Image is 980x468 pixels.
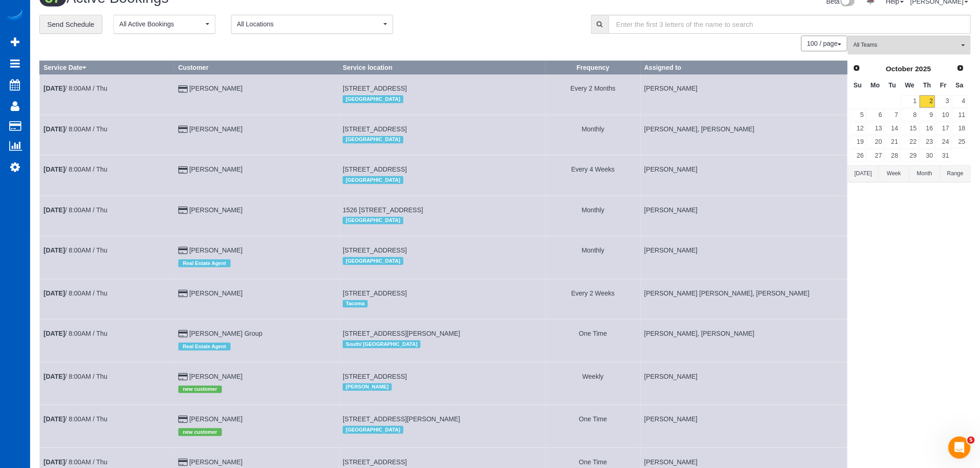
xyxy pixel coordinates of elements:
span: Saturday [956,81,964,89]
td: Service location [339,236,546,279]
a: [DATE]/ 8:00AM / Thu [44,246,107,254]
a: [PERSON_NAME] [189,166,243,173]
a: 1 [901,95,918,108]
td: Schedule date [40,236,175,279]
td: Service location [339,155,546,196]
a: 14 [885,122,900,135]
span: Friday [940,81,947,89]
a: [DATE]/ 8:00AM / Thu [44,125,107,133]
span: Real Estate Agent [178,259,231,267]
b: [DATE] [44,166,65,173]
span: Wednesday [905,81,915,89]
td: Assigned to [641,74,848,115]
span: new customer [178,386,222,393]
span: Tacoma [343,300,368,308]
td: Schedule date [40,362,175,405]
b: [DATE] [44,415,65,423]
i: Credit Card Payment [178,374,188,380]
td: Assigned to [641,196,848,236]
span: [STREET_ADDRESS] [343,246,407,254]
span: All Teams [854,41,959,49]
a: [PERSON_NAME] [189,125,243,133]
td: Assigned to [641,320,848,362]
a: Next [954,62,967,75]
button: 100 / page [801,36,848,51]
a: [PERSON_NAME] Group [189,330,263,337]
td: Frequency [546,279,640,319]
span: [GEOGRAPHIC_DATA] [343,95,403,103]
td: Frequency [546,115,640,155]
b: [DATE] [44,206,65,214]
button: All Active Bookings [113,15,215,34]
b: [DATE] [44,289,65,297]
a: 13 [867,122,884,135]
td: Service location [339,196,546,236]
td: Customer [174,115,339,155]
b: [DATE] [44,330,65,337]
a: 9 [920,109,935,121]
a: [DATE]/ 8:00AM / Thu [44,330,107,337]
span: [STREET_ADDRESS] [343,289,407,297]
a: 7 [885,109,900,121]
div: Location [343,255,542,267]
span: [STREET_ADDRESS] [343,458,407,466]
a: [PERSON_NAME] [189,373,243,380]
a: [DATE]/ 8:00AM / Thu [44,415,107,423]
td: Customer [174,279,339,319]
td: Schedule date [40,279,175,319]
input: Enter the first 3 letters of the name to search [609,15,971,34]
a: [DATE]/ 8:00AM / Thu [44,458,107,466]
span: [GEOGRAPHIC_DATA] [343,176,403,184]
a: 12 [850,122,866,135]
a: 18 [952,122,967,135]
td: Frequency [546,196,640,236]
a: [DATE]/ 8:00AM / Thu [44,85,107,92]
a: [PERSON_NAME] [189,206,243,214]
td: Service location [339,362,546,405]
b: [DATE] [44,125,65,133]
th: Customer [174,61,339,74]
th: Frequency [546,61,640,74]
a: [PERSON_NAME] [189,289,243,297]
a: 11 [952,109,967,121]
a: [PERSON_NAME] [189,246,243,254]
span: Thursday [923,81,931,89]
div: Location [343,381,542,393]
div: Location [343,298,542,310]
b: [DATE] [44,373,65,380]
a: [PERSON_NAME] [189,458,243,466]
a: 31 [936,149,951,162]
span: Real Estate Agent [178,343,231,350]
td: Assigned to [641,155,848,196]
span: [STREET_ADDRESS] [343,85,407,92]
a: 25 [952,136,967,148]
td: Frequency [546,320,640,362]
a: 8 [901,109,918,121]
i: Credit Card Payment [178,331,188,337]
span: [STREET_ADDRESS] [343,125,407,133]
nav: Pagination navigation [802,36,848,51]
a: 2 [920,95,935,108]
span: [GEOGRAPHIC_DATA] [343,257,403,265]
a: 19 [850,136,866,148]
a: Automaid Logo [6,9,24,22]
b: [DATE] [44,458,65,466]
td: Assigned to [641,362,848,405]
span: [STREET_ADDRESS] [343,373,407,380]
a: [DATE]/ 8:00AM / Thu [44,166,107,173]
a: 30 [920,149,935,162]
td: Customer [174,320,339,362]
span: new customer [178,428,222,436]
td: Frequency [546,405,640,448]
i: Credit Card Payment [178,167,188,173]
span: [STREET_ADDRESS] [343,166,407,173]
td: Schedule date [40,196,175,236]
td: Schedule date [40,115,175,155]
td: Frequency [546,236,640,279]
th: Assigned to [641,61,848,74]
a: 26 [850,149,866,162]
span: Monday [871,81,880,89]
button: Month [910,165,940,182]
td: Assigned to [641,405,848,448]
td: Frequency [546,362,640,405]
